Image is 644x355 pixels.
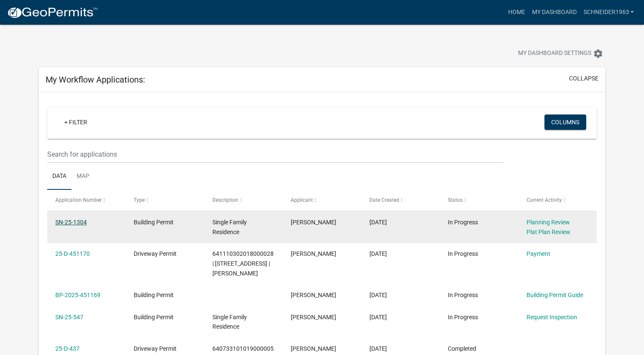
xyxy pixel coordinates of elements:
[448,292,478,298] span: In Progress
[291,250,336,257] span: Calvin Schneider
[47,163,72,190] a: Data
[448,250,478,257] span: In Progress
[448,219,478,226] span: In Progress
[212,250,274,277] span: 641110302018000028 | 2485 E Lake Shore Dr | Royster Marc Jr
[518,49,591,59] span: My Dashboard Settings
[47,190,126,210] datatable-header-cell: Application Number
[526,292,583,298] a: Building Permit Guide
[291,292,336,298] span: Calvin Schneider
[55,314,83,321] a: SN-25-547
[134,345,177,352] span: Driveway Permit
[212,197,238,203] span: Description
[55,197,102,203] span: Application Number
[291,314,336,321] span: Calvin Schneider
[361,190,439,210] datatable-header-cell: Date Created
[134,219,174,226] span: Building Permit
[369,197,399,203] span: Date Created
[448,345,476,352] span: Completed
[204,190,283,210] datatable-header-cell: Description
[511,45,610,62] button: My Dashboard Settingssettings
[134,250,177,257] span: Driveway Permit
[57,115,94,130] a: + Filter
[526,197,561,203] span: Current Activity
[518,190,596,210] datatable-header-cell: Current Activity
[528,4,580,20] a: My Dashboard
[291,197,313,203] span: Applicant
[544,115,586,130] button: Columns
[72,163,94,190] a: Map
[526,314,577,321] a: Request Inspection
[291,219,336,226] span: Calvin Schneider
[526,219,570,226] a: Planning Review
[593,49,603,59] i: settings
[126,190,204,210] datatable-header-cell: Type
[369,250,387,257] span: 07/17/2025
[46,74,145,85] h5: My Workflow Applications:
[369,345,387,352] span: 03/10/2025
[134,292,174,298] span: Building Permit
[55,292,100,298] a: BP-2025-451169
[212,219,247,235] span: Single Family Residence
[55,219,87,226] a: SN-25-1304
[526,229,570,235] a: Plat Plan Review
[569,74,598,83] button: collapse
[369,219,387,226] span: 07/17/2025
[448,314,478,321] span: In Progress
[448,197,463,203] span: Status
[580,4,637,20] a: schneider1963
[212,314,247,330] span: Single Family Residence
[369,314,387,321] span: 04/22/2025
[504,4,528,20] a: Home
[47,146,503,163] input: Search for applications
[440,190,518,210] datatable-header-cell: Status
[55,250,90,257] a: 25-D-451170
[283,190,361,210] datatable-header-cell: Applicant
[134,314,174,321] span: Building Permit
[369,292,387,298] span: 07/17/2025
[134,197,145,203] span: Type
[291,345,336,352] span: Calvin Schneider
[526,250,550,257] a: Payment
[55,345,80,352] a: 25-D-437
